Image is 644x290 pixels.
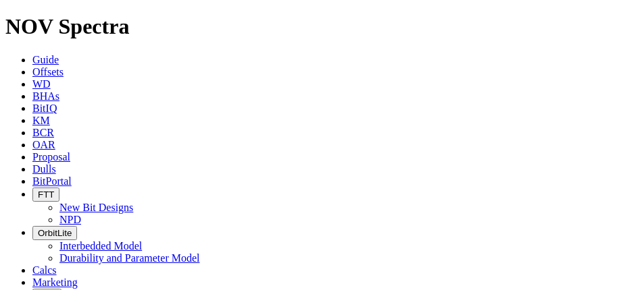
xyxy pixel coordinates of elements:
[32,175,72,187] a: BitPortal
[38,190,54,200] span: FTT
[32,187,59,202] button: FTT
[59,202,133,213] a: New Bit Designs
[32,139,55,150] a: OAR
[38,228,72,238] span: OrbitLite
[32,66,64,78] a: Offsets
[59,214,81,225] a: NPD
[32,163,56,175] a: Dulls
[32,78,51,90] a: WD
[5,14,639,39] h1: NOV Spectra
[59,252,200,264] a: Durability and Parameter Model
[32,115,50,126] a: KM
[32,103,57,114] a: BitIQ
[32,151,70,163] a: Proposal
[32,54,59,65] a: Guide
[32,226,77,240] button: OrbitLite
[32,127,54,138] a: BCR
[32,90,59,102] a: BHAs
[59,240,142,252] a: Interbedded Model
[32,277,78,288] a: Marketing
[32,264,57,276] a: Calcs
